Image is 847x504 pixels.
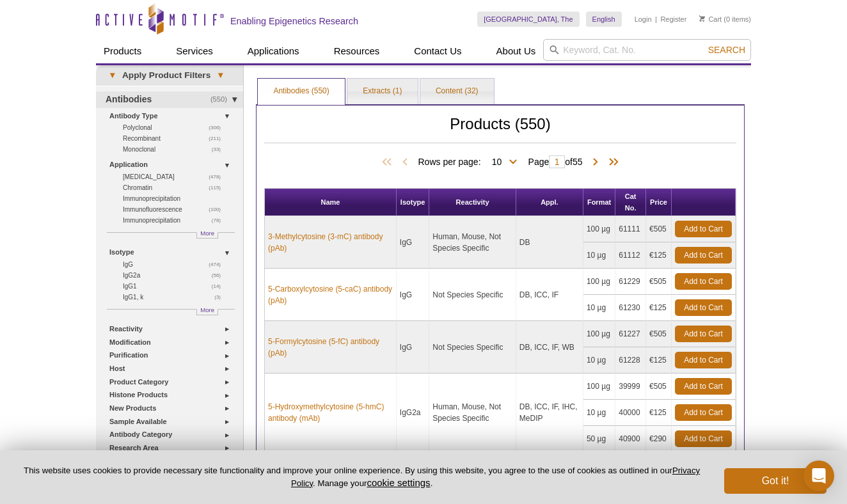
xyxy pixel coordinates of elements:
[615,374,646,400] td: 39999
[123,281,228,292] a: (14)IgG1
[96,65,243,86] a: ▾Apply Product Filters▾
[583,242,615,269] td: 10 µg
[699,15,705,22] img: Your Cart
[646,242,672,269] td: €125
[615,189,646,216] th: Cat No.
[240,39,307,63] a: Applications
[109,441,235,455] a: Research Area
[109,109,235,123] a: Antibody Type
[583,347,615,374] td: 10 µg
[429,189,516,216] th: Reactivity
[397,216,430,269] td: IgG
[675,352,732,368] a: Add to Cart
[123,144,228,155] a: (33)Monoclonal
[200,304,214,315] span: More
[646,374,672,400] td: €505
[209,171,228,182] span: (478)
[200,228,214,239] span: More
[583,189,615,216] th: Format
[489,39,544,63] a: About Us
[379,156,399,169] span: First Page
[660,15,686,24] a: Register
[583,295,615,321] td: 10 µg
[397,321,430,374] td: IgG
[209,133,228,144] span: (211)
[96,91,243,108] a: (550)Antibodies
[615,295,646,321] td: 61230
[602,156,621,169] span: Last Page
[123,182,228,204] a: (115)Chromatin Immunoprecipitation
[109,415,235,429] a: Sample Available
[429,269,516,321] td: Not Species Specific
[615,426,646,452] td: 40900
[646,189,672,216] th: Price
[109,158,235,171] a: Application
[635,15,652,24] a: Login
[212,281,228,292] span: (14)
[615,216,646,242] td: 61111
[109,349,235,362] a: Purification
[291,466,700,487] a: Privacy Policy
[109,246,235,259] a: Isotype
[123,292,228,303] a: (3)IgG1, k
[212,215,228,226] span: (78)
[646,400,672,426] td: €125
[96,39,149,63] a: Products
[646,426,672,452] td: €290
[210,70,230,81] span: ▾
[516,189,583,216] th: Appl.
[583,374,615,400] td: 100 µg
[210,91,234,108] span: (550)
[675,430,732,447] a: Add to Cart
[803,461,834,491] div: Open Intercom Messenger
[583,400,615,426] td: 10 µg
[615,242,646,269] td: 61112
[708,45,745,55] span: Search
[209,204,228,215] span: (100)
[109,375,235,389] a: Product Category
[655,12,657,27] li: |
[123,259,228,270] a: (474)IgG
[418,155,521,168] span: Rows per page:
[109,428,235,441] a: Antibody Category
[583,269,615,295] td: 100 µg
[264,118,736,143] h2: Products (550)
[675,378,732,395] a: Add to Cart
[586,12,622,27] a: English
[646,295,672,321] td: €125
[196,309,218,315] a: More
[583,321,615,347] td: 100 µg
[646,321,672,347] td: €505
[123,204,228,215] a: (100)Immunofluorescence
[212,144,228,155] span: (33)
[123,171,228,182] a: (478)[MEDICAL_DATA]
[429,374,516,452] td: Human, Mouse, Not Species Specific
[615,400,646,426] td: 40000
[420,79,494,104] a: Content (32)
[397,269,430,321] td: IgG
[615,269,646,295] td: 61229
[268,231,393,254] a: 3-Methylcytosine (3-mC) antibody (pAb)
[516,374,583,452] td: DB, ICC, IF, IHC, MeDIP
[429,216,516,269] td: Human, Mouse, Not Species Specific
[123,270,228,281] a: (56)IgG2a
[516,269,583,321] td: DB, ICC, IF
[516,216,583,269] td: DB
[268,283,393,306] a: 5-Carboxylcytosine (5-caC) antibody (pAb)
[20,465,703,489] p: This website uses cookies to provide necessary site functionality and improve your online experie...
[399,156,411,169] span: Previous Page
[615,347,646,374] td: 61228
[646,269,672,295] td: €505
[675,273,732,290] a: Add to Cart
[699,12,751,27] li: (0 items)
[209,259,228,270] span: (474)
[646,347,672,374] td: €125
[109,388,235,402] a: Histone Products
[109,322,235,336] a: Reactivity
[583,426,615,452] td: 50 µg
[102,70,122,81] span: ▾
[209,122,228,133] span: (306)
[675,326,732,342] a: Add to Cart
[397,374,430,452] td: IgG2a
[646,216,672,242] td: €505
